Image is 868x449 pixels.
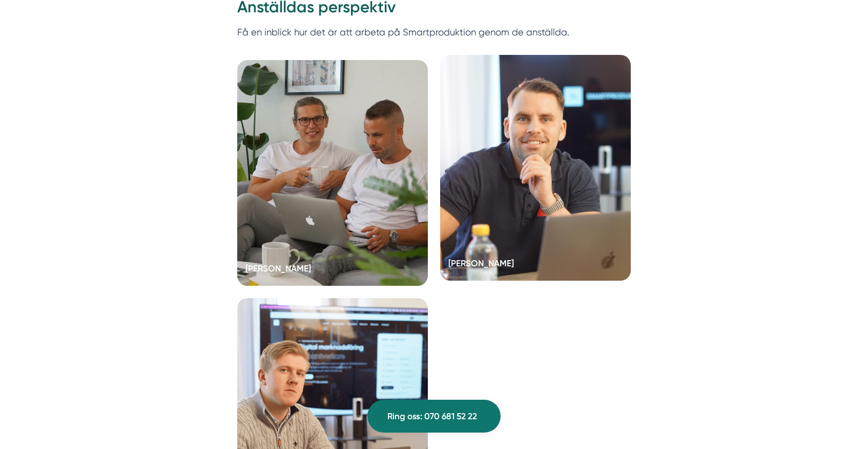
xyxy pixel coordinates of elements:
p: Få en inblick hur det är att arbeta på Smartproduktion genom de anställda. [237,25,631,55]
a: [PERSON_NAME] [440,55,631,281]
a: [PERSON_NAME] [237,60,428,286]
h5: [PERSON_NAME] [448,257,514,273]
a: Ring oss: 070 681 52 22 [367,400,501,433]
h5: [PERSON_NAME] [245,262,311,278]
span: Ring oss: 070 681 52 22 [387,409,477,423]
